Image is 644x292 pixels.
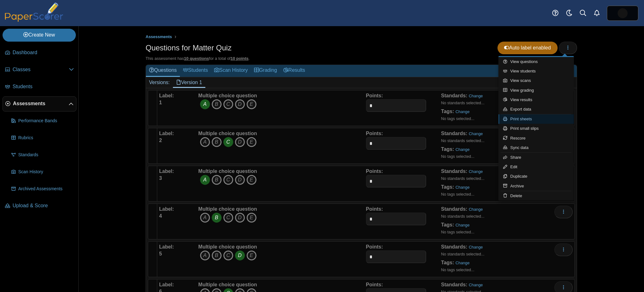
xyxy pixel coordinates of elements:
a: Print small slips [498,124,574,133]
i: D [235,175,245,185]
b: Standards: [441,131,468,136]
b: Standards: [441,93,468,98]
a: Grading [251,65,280,77]
i: C [223,213,233,223]
b: Multiple choice question [198,169,257,174]
b: Tags: [441,222,454,227]
i: E [247,250,257,261]
i: A [200,250,210,261]
a: Classes [3,62,76,77]
div: This assessment has for a total of . [146,56,577,61]
a: Change [456,185,470,190]
small: No standards selected... [441,100,485,105]
a: Delete [498,191,574,201]
i: E [247,99,257,109]
a: Export data [498,105,574,114]
b: Multiple choice question [198,131,257,136]
a: Upload & Score [3,198,76,214]
span: Scan History [18,169,74,175]
b: Multiple choice question [198,206,257,212]
i: B [212,213,222,223]
small: No tags selected... [441,230,475,234]
b: Label: [159,93,174,98]
a: Change [469,131,483,136]
b: Label: [159,282,174,287]
b: Tags: [441,184,454,190]
b: Multiple choice question [198,244,257,249]
i: A [200,213,210,223]
a: Change [456,109,470,114]
b: Label: [159,206,174,212]
b: 2 [159,138,162,143]
a: Dashboard [3,45,76,60]
small: No tags selected... [441,154,475,159]
span: Assessments [146,34,172,39]
a: View results [498,95,574,105]
a: Archived Assessments [9,181,76,197]
a: Change [469,207,483,212]
b: Points: [366,206,383,212]
a: View scans [498,76,574,85]
a: Results [280,65,308,77]
i: B [212,99,222,109]
img: ps.74CSeXsONR1xs8MJ [618,8,628,18]
i: D [235,99,245,109]
b: Points: [366,93,383,98]
i: B [212,175,222,185]
small: No standards selected... [441,252,485,256]
u: 10 points [230,56,248,61]
a: Print sheets [498,114,574,124]
a: Change [469,283,483,287]
a: Alerts [590,6,604,20]
b: Points: [366,282,383,287]
b: 4 [159,213,162,219]
a: Standards [9,147,76,163]
a: Rubrics [9,130,76,146]
div: Versions: [146,77,173,88]
a: Assessments [144,33,174,41]
a: Edit [498,162,574,172]
small: No standards selected... [441,138,485,143]
a: Share [498,153,574,162]
span: Jasmine McNair [618,8,628,18]
i: E [247,137,257,147]
a: Students [180,65,211,77]
i: A [200,175,210,185]
b: Standards: [441,282,468,287]
a: Change [469,94,483,98]
i: E [247,213,257,223]
a: Duplicate [498,172,574,181]
span: Dashboard [13,49,74,56]
a: Questions [146,65,180,77]
button: More options [554,206,573,218]
a: Sync data [498,143,574,152]
a: Performance Bands [9,113,76,129]
i: A [200,137,210,147]
a: Change [456,223,470,227]
a: View grading [498,86,574,95]
span: Rubrics [18,135,74,141]
a: Scan History [211,65,251,77]
small: No tags selected... [441,192,475,197]
span: Performance Bands [18,118,74,124]
i: B [212,250,222,261]
i: C [223,250,233,261]
a: Auto label enabled [497,42,558,54]
b: Points: [366,169,383,174]
b: Tags: [441,260,454,265]
a: Create New [3,29,76,41]
span: Archived Assessments [18,186,74,192]
button: More options [554,243,573,256]
i: B [212,137,222,147]
a: Change [469,169,483,174]
a: PaperScorer [3,17,65,23]
b: Points: [366,131,383,136]
span: Assessments [13,100,69,107]
b: 3 [159,175,162,181]
i: C [223,137,233,147]
b: Standards: [441,206,468,212]
span: Standards [18,152,74,158]
small: No standards selected... [441,214,485,219]
a: Scan History [9,164,76,180]
small: No standards selected... [441,176,485,181]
